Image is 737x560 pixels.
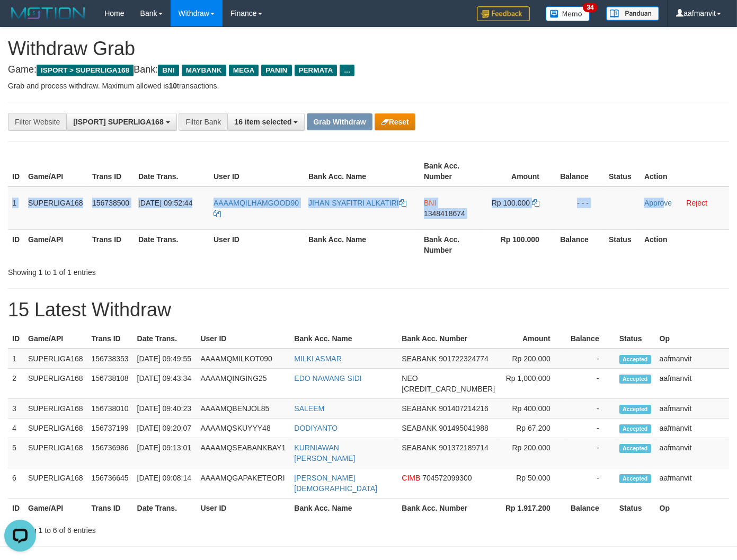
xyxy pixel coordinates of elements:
button: [ISPORT] SUPERLIGA168 [66,113,176,131]
button: Grab Withdraw [307,113,372,130]
th: Balance [566,499,615,518]
td: [DATE] 09:20:07 [133,419,197,438]
a: Approve [644,199,672,207]
td: aafmanvit [655,399,729,419]
a: MILKI ASMAR [294,354,341,363]
span: Copy 901372189714 to clipboard [439,443,488,452]
a: JIHAN SYAFITRI ALKATIRI [308,199,406,207]
th: Balance [566,329,615,349]
img: MOTION_logo.png [8,5,88,21]
th: Action [640,156,729,186]
td: AAAAMQINGING25 [196,369,290,399]
span: SEABANK [402,424,437,432]
td: aafmanvit [655,369,729,399]
span: SEABANK [402,404,437,413]
span: ISPORT > SUPERLIGA168 [37,65,134,76]
td: Rp 200,000 [499,349,566,369]
span: 156738500 [92,199,129,207]
button: Open LiveChat chat widget [4,4,36,36]
th: Trans ID [88,156,134,186]
th: User ID [196,499,290,518]
span: Copy 901722324774 to clipboard [439,354,488,363]
th: Game/API [24,229,88,260]
td: - [566,369,615,399]
th: Amount [482,156,555,186]
span: Accepted [619,355,651,364]
span: BNI [424,199,436,207]
span: 34 [583,3,597,12]
td: 3 [8,399,24,419]
th: Status [605,156,640,186]
th: Op [655,499,729,518]
span: Accepted [619,444,651,453]
td: Rp 50,000 [499,468,566,499]
th: ID [8,329,24,349]
button: 16 item selected [227,113,305,131]
td: [DATE] 09:49:55 [133,349,197,369]
span: 16 item selected [234,118,291,126]
h1: Withdraw Grab [8,38,729,59]
th: Status [615,329,655,349]
div: Filter Bank [179,113,227,131]
th: Bank Acc. Name [304,229,420,260]
td: - [566,419,615,438]
td: 156737199 [87,419,133,438]
span: Rp 100.000 [492,199,530,207]
td: AAAAMQSKUYYY48 [196,419,290,438]
span: Copy 901495041988 to clipboard [439,424,488,432]
td: aafmanvit [655,349,729,369]
th: Date Trans. [134,156,209,186]
td: 156738353 [87,349,133,369]
span: Copy 901407214216 to clipboard [439,404,488,413]
a: AAAAMQILHAMGOOD90 [214,199,299,218]
td: - - - [555,186,605,230]
th: Bank Acc. Number [397,329,499,349]
h4: Game: Bank: [8,65,729,75]
th: Op [655,329,729,349]
td: Rp 200,000 [499,438,566,468]
td: 156738010 [87,399,133,419]
a: EDO NAWANG SIDI [294,374,361,383]
td: 1 [8,349,24,369]
td: AAAAMQMILKOT090 [196,349,290,369]
span: MAYBANK [182,65,226,76]
span: PERMATA [295,65,338,76]
a: KURNIAWAN [PERSON_NAME] [294,443,355,463]
th: Date Trans. [133,329,197,349]
span: SEABANK [402,443,437,452]
th: Status [615,499,655,518]
td: - [566,438,615,468]
p: Grab and process withdraw. Maximum allowed is transactions. [8,81,729,91]
td: aafmanvit [655,468,729,499]
td: AAAAMQSEABANKBAY1 [196,438,290,468]
th: Balance [555,229,605,260]
th: User ID [196,329,290,349]
td: 156736986 [87,438,133,468]
td: - [566,349,615,369]
th: Bank Acc. Name [290,499,397,518]
td: 5 [8,438,24,468]
td: Rp 1,000,000 [499,369,566,399]
th: Rp 100.000 [482,229,555,260]
span: CIMB [402,474,420,482]
a: SALEEM [294,404,324,413]
span: Copy 1348418674 to clipboard [424,209,465,218]
td: [DATE] 09:08:14 [133,468,197,499]
img: panduan.png [606,6,659,21]
td: aafmanvit [655,438,729,468]
th: Status [605,229,640,260]
th: Date Trans. [134,229,209,260]
td: 156736645 [87,468,133,499]
span: Copy 5859457108771000 to clipboard [402,385,495,393]
td: AAAAMQGAPAKETEORI [196,468,290,499]
span: Copy 704572099300 to clipboard [422,474,472,482]
span: [DATE] 09:52:44 [138,199,192,207]
td: SUPERLIGA168 [24,438,87,468]
td: Rp 400,000 [499,399,566,419]
div: Showing 1 to 1 of 1 entries [8,263,299,278]
a: [PERSON_NAME][DEMOGRAPHIC_DATA] [294,474,377,493]
th: ID [8,229,24,260]
span: Accepted [619,424,651,433]
span: NEO [402,374,418,383]
td: 156738108 [87,369,133,399]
